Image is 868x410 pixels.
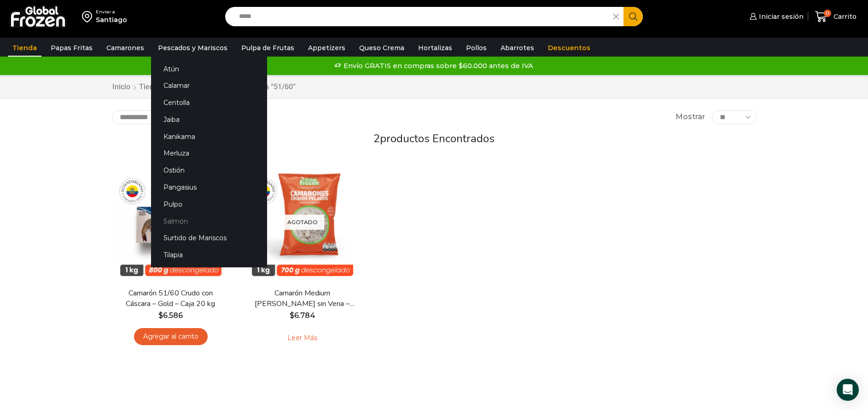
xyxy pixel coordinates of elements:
[290,311,315,320] bdi: 6.784
[249,288,355,309] a: Camarón Medium [PERSON_NAME] sin Vena – Silver – Caja 10 kg
[237,39,299,57] a: Pulpa de Frutas
[824,10,831,17] span: 0
[8,39,41,57] a: Tienda
[151,179,267,196] a: Pangasius
[102,39,149,57] a: Camarones
[290,311,294,320] span: $
[543,39,595,57] a: Descuentos
[747,7,804,26] a: Iniciar sesión
[461,39,491,57] a: Pollos
[96,9,127,15] div: Enviar a
[757,12,804,21] span: Iniciar sesión
[151,162,267,179] a: Ostión
[158,311,183,320] bdi: 6.586
[151,196,267,213] a: Pulpo
[151,230,267,247] a: Surtido de Mariscos
[151,128,267,145] a: Kanikama
[112,82,296,92] nav: Breadcrumb
[355,39,409,57] a: Queso Crema
[281,215,324,230] p: Agotado
[837,379,859,401] div: Open Intercom Messenger
[139,82,163,92] a: Tienda
[676,112,705,122] span: Mostrar
[303,39,350,57] a: Appetizers
[414,39,457,57] a: Hortalizas
[112,110,229,124] select: Pedido de la tienda
[96,15,127,24] div: Santiago
[273,328,332,347] a: Leé más sobre “Camarón Medium Crudo Pelado sin Vena - Silver - Caja 10 kg”
[46,39,97,57] a: Papas Fritas
[134,328,208,345] a: Agregar al carrito: “Camarón 51/60 Crudo con Cáscara - Gold - Caja 20 kg”
[158,311,163,320] span: $
[151,247,267,264] a: Tilapia
[373,131,380,146] span: 2
[117,288,223,309] a: Camarón 51/60 Crudo con Cáscara – Gold – Caja 20 kg
[153,39,232,57] a: Pescados y Mariscos
[112,82,131,92] a: Inicio
[151,60,267,77] a: Atún
[151,213,267,230] a: Salmón
[380,131,495,146] span: productos encontrados
[623,7,643,26] button: Search button
[813,6,859,28] a: 0 Carrito
[151,145,267,162] a: Merluza
[151,77,267,94] a: Calamar
[151,94,267,111] a: Centolla
[831,12,856,21] span: Carrito
[151,111,267,128] a: Jaiba
[496,39,539,57] a: Abarrotes
[82,9,96,24] img: address-field-icon.svg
